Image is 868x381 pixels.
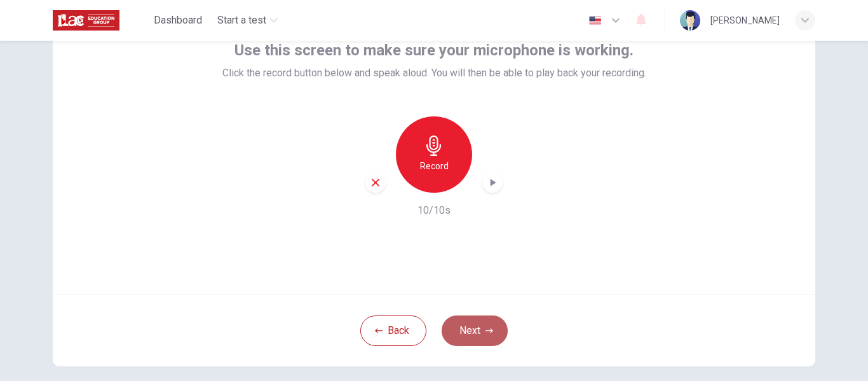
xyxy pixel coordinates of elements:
span: Start a test [217,13,266,28]
span: Use this screen to make sure your microphone is working. [234,40,634,60]
a: ILAC logo [53,8,149,33]
span: Click the record button below and speak aloud. You will then be able to play back your recording. [222,66,646,81]
img: ILAC logo [53,8,119,33]
button: Start a test [212,9,283,32]
h6: 10/10s [417,203,451,218]
button: Dashboard [149,9,207,32]
h6: Record [420,158,449,174]
button: Record [396,116,472,193]
img: en [587,16,603,25]
span: Dashboard [154,13,202,28]
button: Next [442,315,508,346]
img: Profile picture [680,10,700,31]
div: [PERSON_NAME] [710,13,780,28]
button: Back [360,315,426,346]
